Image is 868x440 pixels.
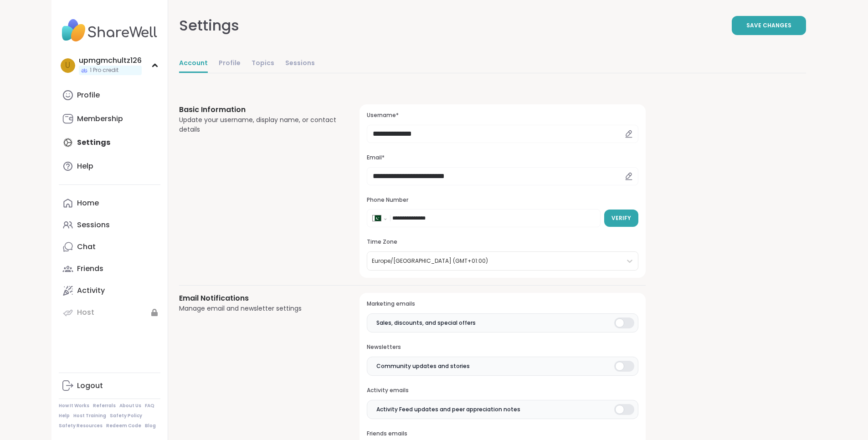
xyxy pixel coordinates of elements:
[73,413,106,419] a: Host Training
[145,423,156,429] a: Blog
[110,413,142,419] a: Safety Policy
[59,413,70,419] a: Help
[59,214,160,236] a: Sessions
[59,236,160,258] a: Chat
[77,220,110,230] div: Sessions
[77,90,100,100] div: Profile
[285,55,315,73] a: Sessions
[179,115,338,134] div: Update your username, display name, or contact details
[79,56,142,66] div: upmgmchultz126
[59,108,160,130] a: Membership
[77,307,94,317] div: Host
[59,403,89,409] a: How It Works
[732,16,806,35] button: Save Changes
[77,286,105,296] div: Activity
[77,161,93,171] div: Help
[77,198,99,208] div: Home
[367,300,638,308] h3: Marketing emails
[77,242,96,252] div: Chat
[59,84,160,106] a: Profile
[376,405,520,414] span: Activity Feed updates and peer appreciation notes
[77,114,123,124] div: Membership
[77,381,103,391] div: Logout
[59,423,103,429] a: Safety Resources
[90,67,118,74] span: 1 Pro credit
[376,319,476,327] span: Sales, discounts, and special offers
[367,387,638,394] h3: Activity emails
[59,15,160,46] img: ShareWell Nav Logo
[252,55,274,73] a: Topics
[179,104,338,115] h3: Basic Information
[376,362,470,370] span: Community updates and stories
[93,403,116,409] a: Referrals
[367,196,638,204] h3: Phone Number
[59,280,160,302] a: Activity
[179,15,239,36] div: Settings
[179,293,338,304] h3: Email Notifications
[59,375,160,397] a: Logout
[367,343,638,351] h3: Newsletters
[611,214,631,222] span: Verify
[367,238,638,246] h3: Time Zone
[106,423,141,429] a: Redeem Code
[59,155,160,177] a: Help
[77,264,103,274] div: Friends
[746,21,791,30] span: Save Changes
[179,55,208,73] a: Account
[65,60,70,72] span: u
[145,403,154,409] a: FAQ
[119,403,141,409] a: About Us
[59,258,160,280] a: Friends
[367,112,638,119] h3: Username*
[59,192,160,214] a: Home
[367,430,638,438] h3: Friends emails
[604,210,638,227] button: Verify
[367,154,638,162] h3: Email*
[219,55,241,73] a: Profile
[179,304,338,313] div: Manage email and newsletter settings
[59,302,160,323] a: Host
